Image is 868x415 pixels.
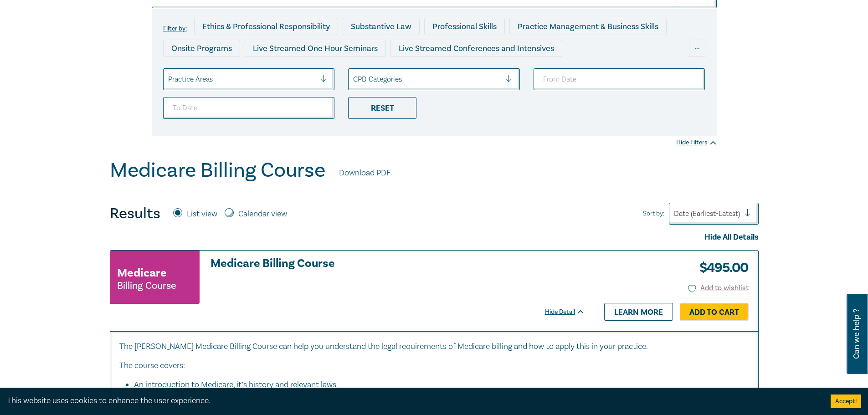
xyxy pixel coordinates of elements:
div: This website uses cookies to enhance the user experience. [7,395,817,407]
h4: Results [110,205,160,223]
a: Medicare Billing Course [211,257,585,270]
input: Sort by [674,209,676,219]
label: Calendar view [238,208,287,220]
div: Hide Detail [545,307,595,317]
input: select [168,74,170,84]
div: Hide Filters [676,138,717,147]
h1: Medicare Billing Course [110,159,325,182]
button: Accept cookies [831,395,861,408]
a: Add to Cart [680,303,749,321]
input: To Date [163,97,335,119]
p: The [PERSON_NAME] Medicare Billing Course can help you understand the legal requirements of Medic... [119,341,749,353]
a: Learn more [604,303,673,320]
small: Billing Course [117,281,176,290]
div: Practice Management & Business Skills [509,18,667,35]
div: Live Streamed Conferences and Intensives [390,40,562,57]
div: ... [689,40,705,57]
p: The course covers: [119,360,749,372]
div: Onsite Programs [163,40,240,57]
h3: $ 495.00 [693,257,749,278]
div: Pre-Recorded Webcasts [312,61,417,79]
h3: Medicare [117,265,167,281]
li: An introduction to Medicare, it’s history and relevant laws [134,379,740,391]
input: select [353,74,355,84]
input: From Date [534,68,705,90]
div: National Programs [526,61,610,79]
button: Add to wishlist [688,283,749,293]
div: Live Streamed Practical Workshops [163,61,308,79]
div: Live Streamed One Hour Seminars [245,40,386,57]
span: Can we help ? [852,299,861,369]
div: Reset [348,97,416,119]
div: Ethics & Professional Responsibility [194,18,338,35]
div: 10 CPD Point Packages [421,61,521,79]
div: Professional Skills [424,18,505,35]
label: Filter by: [163,25,187,32]
span: Sort by: [643,209,664,219]
a: Download PDF [339,167,390,179]
div: Substantive Law [343,18,420,35]
label: List view [187,208,217,220]
div: Hide All Details [110,231,759,243]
